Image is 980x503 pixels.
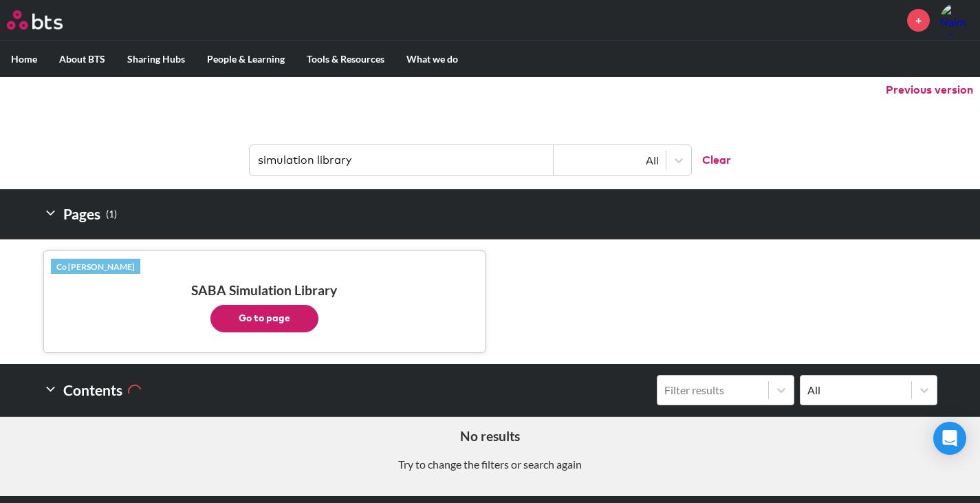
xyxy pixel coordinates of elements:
img: BTS Logo [7,10,63,30]
img: Naim Ali [940,3,973,36]
label: What we do [395,41,469,77]
div: All [807,383,904,398]
a: Go home [7,10,88,30]
a: Profile [940,3,973,36]
h2: Pages [43,200,117,228]
small: ( 1 ) [106,205,117,224]
h5: No results [10,427,970,446]
div: Filter results [664,383,761,398]
label: About BTS [48,41,116,77]
h3: SABA Simulation Library [51,282,478,332]
h2: Contents [43,375,142,405]
a: + [907,9,930,32]
label: Tools & Resources [296,41,395,77]
p: Try to change the filters or search again [10,457,970,472]
a: Co [PERSON_NAME] [51,259,140,274]
label: Sharing Hubs [116,41,196,77]
button: Previous version [886,83,973,98]
button: Go to page [210,305,318,332]
div: Open Intercom Messenger [933,422,966,455]
button: Clear [691,145,731,175]
input: Find contents, pages and demos... [250,145,554,175]
label: People & Learning [196,41,296,77]
div: All [560,153,659,168]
